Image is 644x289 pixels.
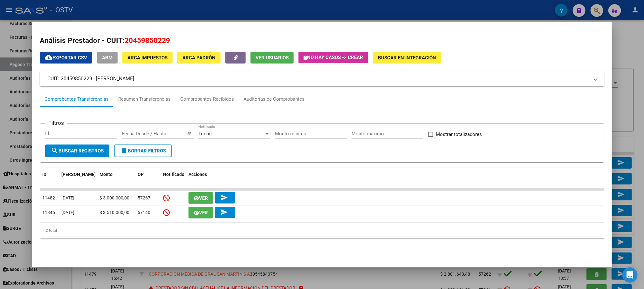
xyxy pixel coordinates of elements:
[40,71,604,86] mat-expansion-panel-header: CUIT: 20459850229 - [PERSON_NAME]
[180,96,234,103] div: Comprobantes Recibidos
[97,168,135,189] datatable-header-cell: Monto
[256,55,289,61] span: Ver Usuarios
[243,96,305,103] div: Auditorías de Comprobantes
[125,36,170,44] span: 20459850229
[378,55,436,61] span: Buscar en Integración
[436,131,482,138] span: Mostrar totalizadores
[40,35,604,46] h2: Análisis Prestador - CUIT:
[188,192,213,204] button: Ver
[138,195,150,200] span: 57267
[51,148,104,154] span: Buscar Registros
[45,55,87,61] span: Exportar CSV
[45,96,109,103] div: Comprobantes Transferencias
[122,52,173,64] button: ARCA Impuestos
[42,172,46,177] span: ID
[304,55,363,60] span: No hay casos -> Crear
[45,119,67,127] h3: Filtros
[135,168,161,189] datatable-header-cell: OP
[177,52,221,64] button: ARCA Padrón
[153,131,184,137] input: Fecha fin
[40,168,59,189] datatable-header-cell: ID
[45,144,109,157] button: Buscar Registros
[198,131,212,137] span: Todos
[99,195,129,200] span: $ 3.000.000,00
[120,147,128,154] mat-icon: delete
[61,195,74,200] span: [DATE]
[163,172,184,177] span: Notificado
[47,75,589,83] mat-panel-title: CUIT: 20459850229 - [PERSON_NAME]
[40,223,604,239] div: 2 total
[188,172,207,177] span: Acciones
[59,168,97,189] datatable-header-cell: Fecha T.
[161,168,186,189] datatable-header-cell: Notificado
[138,172,144,177] span: OP
[114,144,172,157] button: Borrar Filtros
[122,131,147,137] input: Fecha inicio
[220,208,228,216] mat-icon: send
[42,195,55,200] span: 11482
[188,207,213,218] button: Ver
[61,210,74,215] span: [DATE]
[99,172,113,177] span: Monto
[186,168,611,189] datatable-header-cell: Acciones
[373,52,441,64] button: Buscar en Integración
[45,54,52,61] mat-icon: cloud_download
[97,52,118,64] button: ABM
[120,148,166,154] span: Borrar Filtros
[51,147,58,154] mat-icon: search
[118,96,171,103] div: Resumen Transferencias
[199,210,208,216] span: Ver
[138,210,150,215] span: 57140
[42,210,55,215] span: 11346
[186,131,193,138] button: Open calendar
[127,55,168,61] span: ARCA Impuestos
[622,267,638,283] div: Open Intercom Messenger
[182,55,216,61] span: ARCA Padrón
[298,52,368,63] button: No hay casos -> Crear
[250,52,294,64] button: Ver Usuarios
[102,55,113,61] span: ABM
[220,194,228,201] mat-icon: send
[99,210,129,215] span: $ 3.510.000,00
[40,52,92,64] button: Exportar CSV
[199,195,208,201] span: Ver
[61,172,96,177] span: [PERSON_NAME]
